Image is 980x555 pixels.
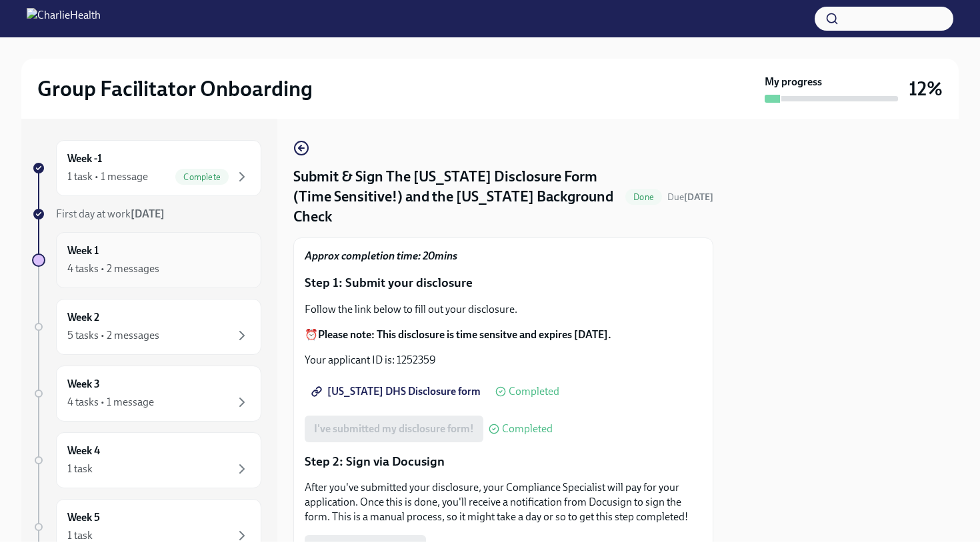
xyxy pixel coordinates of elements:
h6: Week 1 [67,243,99,258]
p: Your applicant ID is: 1252359 [305,353,702,368]
div: 1 task • 1 message [67,169,148,184]
h3: 12% [909,77,943,101]
strong: My progress [765,75,822,89]
a: Week 14 tasks • 2 messages [32,232,261,288]
strong: [DATE] [131,207,165,220]
h6: Week 2 [67,310,99,325]
span: Done [625,192,662,202]
div: 4 tasks • 1 message [67,395,154,410]
h6: Week 4 [67,444,100,458]
h2: Group Facilitator Onboarding [37,75,313,102]
span: Completed [502,424,553,434]
div: 1 task [67,528,93,543]
a: Week 41 task [32,432,261,488]
a: Week 34 tasks • 1 message [32,366,261,422]
p: Step 1: Submit your disclosure [305,274,702,292]
a: Week 51 task [32,499,261,555]
span: First day at work [56,207,165,220]
strong: Please note: This disclosure is time sensitve and expires [DATE]. [318,328,611,341]
img: CharlieHealth [27,8,101,29]
a: Week 25 tasks • 2 messages [32,299,261,355]
a: Week -11 task • 1 messageComplete [32,140,261,196]
span: Complete [175,172,229,182]
a: First day at work[DATE] [32,207,261,221]
a: [US_STATE] DHS Disclosure form [305,378,490,405]
div: 1 task [67,462,93,476]
strong: Approx completion time: 20mins [305,249,457,262]
p: After you've submitted your disclosure, your Compliance Specialist will pay for your application.... [305,480,702,524]
span: Completed [509,386,559,397]
span: October 1st, 2025 10:00 [667,191,713,203]
div: 5 tasks • 2 messages [67,328,159,343]
p: ⏰ [305,328,702,342]
strong: [DATE] [684,191,713,203]
div: 4 tasks • 2 messages [67,261,159,276]
p: Step 2: Sign via Docusign [305,453,702,470]
h6: Week 3 [67,377,100,392]
h6: Week 5 [67,510,100,525]
span: Due [667,191,713,203]
span: [US_STATE] DHS Disclosure form [314,385,481,398]
h4: Submit & Sign The [US_STATE] Disclosure Form (Time Sensitive!) and the [US_STATE] Background Check [293,167,620,227]
h6: Week -1 [67,151,102,166]
p: Follow the link below to fill out your disclosure. [305,302,702,317]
